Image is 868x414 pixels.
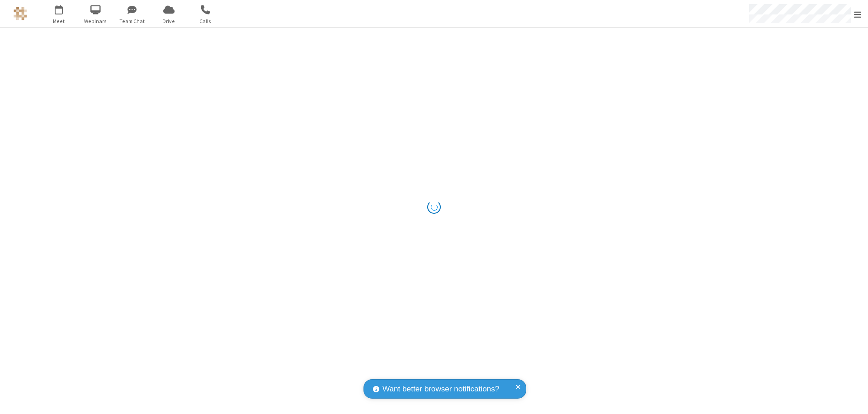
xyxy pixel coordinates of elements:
[79,17,113,25] span: Webinars
[14,7,27,20] img: QA Selenium DO NOT DELETE OR CHANGE
[382,383,499,395] span: Want better browser notifications?
[845,390,861,408] iframe: Chat
[189,17,222,25] span: Calls
[42,17,76,25] span: Meet
[152,17,186,25] span: Drive
[115,17,149,25] span: Team Chat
